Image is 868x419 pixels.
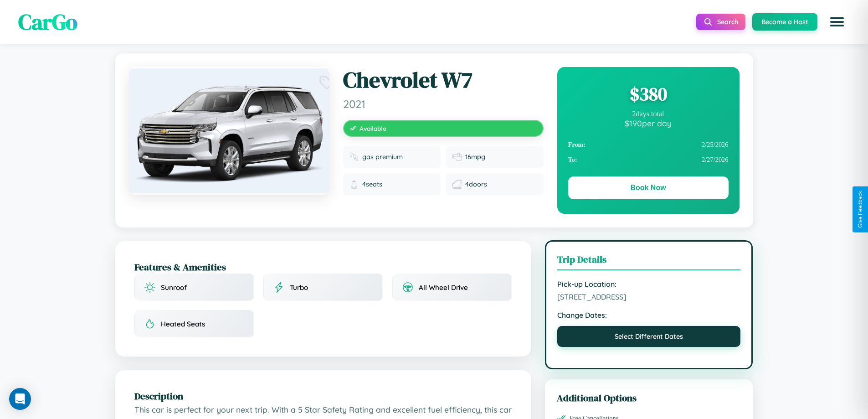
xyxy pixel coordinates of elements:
h2: Description [134,389,512,403]
button: Search [696,14,745,30]
span: All Wheel Drive [419,283,468,292]
span: 2021 [343,97,544,111]
div: 2 days total [568,110,729,118]
button: Book Now [568,176,729,199]
div: Open Intercom Messenger [9,388,31,410]
img: Fuel efficiency [452,152,462,161]
strong: Pick-up Location: [557,279,741,289]
strong: Change Dates: [557,310,741,320]
span: Turbo [290,283,308,292]
span: 4 doors [465,180,487,188]
button: Select Different Dates [557,326,741,347]
img: Chevrolet W7 2021 [129,67,329,195]
img: Doors [452,180,462,189]
span: Search [717,18,738,26]
span: gas premium [362,153,403,161]
div: 2 / 25 / 2026 [568,137,729,152]
div: Give Feedback [857,191,863,228]
span: Available [360,124,386,132]
span: 16 mpg [465,153,485,161]
button: Open menu [824,9,850,35]
span: 4 seats [362,180,382,188]
strong: From: [568,141,586,149]
h2: Features & Amenities [134,260,512,274]
div: $ 380 [568,82,729,106]
span: CarGo [18,7,77,37]
span: Sunroof [161,283,187,292]
h3: Additional Options [557,391,741,404]
img: Seats [349,180,359,189]
div: $ 190 per day [568,118,729,128]
span: Heated Seats [161,320,205,328]
strong: To: [568,156,577,164]
button: Become a Host [752,13,817,31]
div: 2 / 27 / 2026 [568,152,729,167]
img: Fuel type [349,152,359,161]
h1: Chevrolet W7 [343,67,544,93]
span: [STREET_ADDRESS] [557,292,741,301]
h3: Trip Details [557,253,741,270]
